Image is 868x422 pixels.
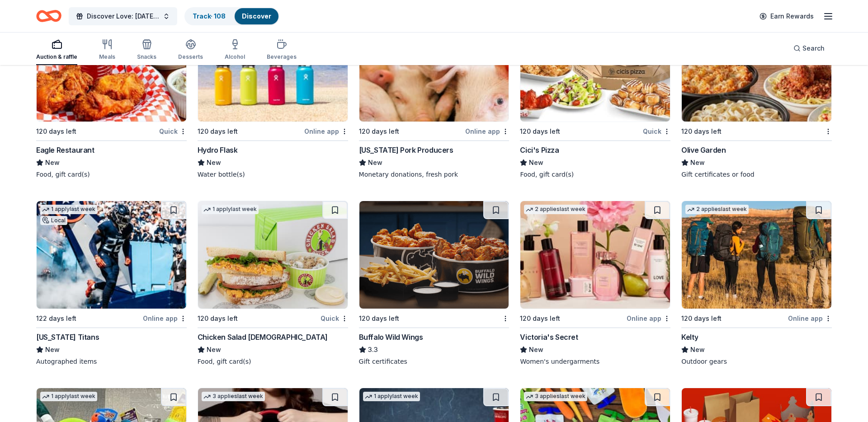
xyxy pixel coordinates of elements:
a: Earn Rewards [754,8,819,24]
div: Women's undergarments [520,357,670,366]
span: Search [802,43,825,54]
a: Image for Buffalo Wild Wings120 days leftBuffalo Wild Wings3.3Gift certificates [359,201,509,366]
div: Kelty [681,332,698,342]
div: 3 applies last week [202,392,265,401]
img: Image for Hydro Flask [198,14,348,122]
img: Image for Tennessee Titans [37,201,186,309]
div: Online app [788,313,832,324]
div: 120 days left [359,313,399,324]
div: 1 apply last week [40,205,97,214]
span: New [207,344,221,355]
div: Hydro Flask [198,145,238,155]
a: Image for Olive Garden120 days leftOlive GardenNewGift certificates or food [681,14,832,179]
img: Image for Kelty [682,201,831,309]
div: 1 apply last week [363,392,420,401]
div: [US_STATE] Titans [36,332,99,342]
span: New [45,344,60,355]
div: Autographed items [36,357,187,366]
a: Image for Kentucky Pork ProducersLocal120 days leftOnline app[US_STATE] Pork ProducersNewMonetary... [359,14,509,179]
div: Online app [304,126,348,137]
div: Online app [627,313,670,324]
a: Discover [242,12,271,20]
div: Auction & raffle [36,53,77,61]
div: 122 days left [36,313,76,324]
button: Meals [99,35,115,65]
a: Image for Victoria's Secret2 applieslast week120 days leftOnline appVictoria's SecretNewWomen's u... [520,201,670,366]
div: Alcohol [225,53,245,61]
img: Image for Buffalo Wild Wings [359,201,509,309]
span: Discover Love: [DATE] Gala & Silent Auction [87,11,159,22]
a: Home [36,5,61,27]
button: Search [786,39,832,57]
div: Quick [643,126,670,137]
div: 120 days left [198,126,238,137]
span: New [207,157,221,168]
button: Auction & raffle [36,35,77,65]
div: Desserts [178,53,203,61]
div: Beverages [267,53,297,61]
div: Local [40,216,67,225]
button: Track· 108Discover [184,7,279,25]
img: Image for Cici's Pizza [520,14,670,122]
div: Outdoor gears [681,357,832,366]
button: Beverages [267,35,297,65]
img: Image for Victoria's Secret [520,201,670,309]
button: Desserts [178,35,203,65]
span: New [529,344,543,355]
img: Image for Eagle Restaurant [37,14,186,122]
a: Image for Tennessee Titans1 applylast weekLocal122 days leftOnline app[US_STATE] TitansNewAutogra... [36,201,187,366]
div: Monetary donations, fresh pork [359,170,509,179]
div: 120 days left [520,313,560,324]
span: New [368,157,382,168]
div: Victoria's Secret [520,332,578,342]
a: Image for Chicken Salad Chick1 applylast week120 days leftQuickChicken Salad [DEMOGRAPHIC_DATA]Ne... [198,201,348,366]
button: Discover Love: [DATE] Gala & Silent Auction [69,7,177,25]
div: Snacks [137,53,156,61]
div: Chicken Salad [DEMOGRAPHIC_DATA] [198,332,328,342]
div: Cici's Pizza [520,145,559,155]
span: New [690,344,705,355]
div: 2 applies last week [524,205,587,214]
div: Online app [143,313,187,324]
div: Food, gift card(s) [36,170,187,179]
div: 1 apply last week [40,392,97,401]
img: Image for Kentucky Pork Producers [359,14,509,122]
button: Alcohol [225,35,245,65]
div: Buffalo Wild Wings [359,332,423,342]
div: 120 days left [359,126,399,137]
div: [US_STATE] Pork Producers [359,145,453,155]
div: 3 applies last week [524,392,587,401]
a: Image for Cici's Pizza120 days leftQuickCici's PizzaNewFood, gift card(s) [520,14,670,179]
div: Food, gift card(s) [198,357,348,366]
div: Olive Garden [681,145,726,155]
div: Water bottle(s) [198,170,348,179]
div: Quick [159,126,187,137]
div: Meals [99,53,115,61]
a: Image for Hydro Flask2 applieslast week120 days leftOnline appHydro FlaskNewWater bottle(s) [198,14,348,179]
button: Snacks [137,35,156,65]
div: Eagle Restaurant [36,145,94,155]
img: Image for Olive Garden [682,14,831,122]
div: 120 days left [520,126,560,137]
div: Gift certificates [359,357,509,366]
span: 3.3 [368,344,378,355]
a: Track· 108 [193,12,226,20]
div: 1 apply last week [202,205,259,214]
div: 2 applies last week [685,205,749,214]
a: Image for Kelty2 applieslast week120 days leftOnline appKeltyNewOutdoor gears [681,201,832,366]
div: Food, gift card(s) [520,170,670,179]
span: New [45,157,60,168]
div: Gift certificates or food [681,170,832,179]
div: 120 days left [681,313,722,324]
span: New [529,157,543,168]
div: 120 days left [36,126,76,137]
a: Image for Eagle Restaurant120 days leftQuickEagle RestaurantNewFood, gift card(s) [36,14,187,179]
div: 120 days left [681,126,722,137]
span: New [690,157,705,168]
div: Online app [465,126,509,137]
div: 120 days left [198,313,238,324]
div: Quick [321,313,348,324]
img: Image for Chicken Salad Chick [198,201,348,309]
